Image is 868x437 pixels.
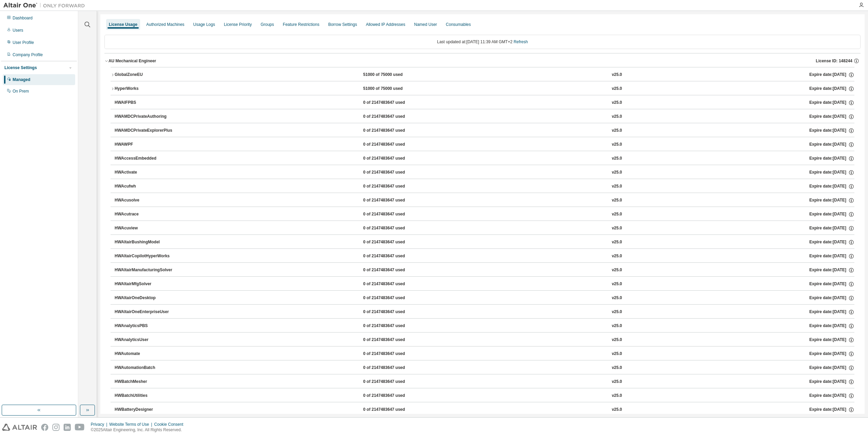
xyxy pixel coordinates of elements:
div: Expire date: [DATE] [809,337,854,343]
div: HWAcutrace [115,211,176,217]
div: Expire date: [DATE] [809,281,854,287]
div: v25.0 [612,337,622,343]
div: Expire date: [DATE] [809,365,854,371]
div: Borrow Settings [328,22,357,27]
div: Expire date: [DATE] [809,183,854,190]
button: HWAMDCPrivateAuthoring0 of 2147483647 usedv25.0Expire date:[DATE] [115,109,854,124]
div: Expire date: [DATE] [809,253,854,259]
div: Usage Logs [193,22,215,27]
div: Expire date: [DATE] [809,379,854,385]
div: v25.0 [612,281,622,287]
div: Managed [13,77,30,82]
div: Expire date: [DATE] [809,114,854,120]
div: v25.0 [612,128,622,134]
div: 0 of 2147483647 used [363,253,424,259]
div: Expire date: [DATE] [809,86,854,92]
div: v25.0 [612,379,622,385]
div: Expire date: [DATE] [809,72,854,78]
div: 0 of 2147483647 used [363,128,424,134]
div: 0 of 2147483647 used [363,393,424,399]
button: AU Mechanical EngineerLicense ID: 148244 [104,53,861,68]
div: Last updated at: [DATE] 11:39 AM GMT+2 [104,35,861,49]
button: HWAcufwh0 of 2147483647 usedv25.0Expire date:[DATE] [115,179,854,194]
div: Expire date: [DATE] [809,309,854,315]
div: Dashboard [13,15,33,21]
button: HWAutomationBatch0 of 2147483647 usedv25.0Expire date:[DATE] [115,360,854,375]
button: HWAMDCPrivateExplorerPlus0 of 2147483647 usedv25.0Expire date:[DATE] [115,123,854,138]
div: HWAltairMfgSolver [115,281,176,287]
div: Expire date: [DATE] [809,128,854,134]
div: HWAMDCPrivateAuthoring [115,114,176,120]
div: v25.0 [612,295,622,301]
div: AU Mechanical Engineer [108,58,156,64]
button: HWAWPF0 of 2147483647 usedv25.0Expire date:[DATE] [115,137,854,152]
div: v25.0 [612,365,622,371]
div: 0 of 2147483647 used [363,225,424,231]
div: Consumables [446,22,471,27]
div: Expire date: [DATE] [809,169,854,176]
div: 0 of 2147483647 used [363,337,424,343]
button: HWAltairManufacturingSolver0 of 2147483647 usedv25.0Expire date:[DATE] [115,263,854,278]
div: 0 of 2147483647 used [363,114,424,120]
div: HWActivate [115,169,176,176]
div: v25.0 [612,253,622,259]
div: v25.0 [612,351,622,357]
div: 0 of 2147483647 used [363,379,424,385]
div: Expire date: [DATE] [809,267,854,273]
button: HWAccessEmbedded0 of 2147483647 usedv25.0Expire date:[DATE] [115,151,854,166]
div: Expire date: [DATE] [809,295,854,301]
div: 0 of 2147483647 used [363,142,424,148]
div: Expire date: [DATE] [809,156,854,162]
div: 0 of 2147483647 used [363,156,424,162]
div: HWAutomate [115,351,176,357]
div: HWAltairManufacturingSolver [115,267,176,273]
div: Expire date: [DATE] [809,239,854,245]
button: HWActivate0 of 2147483647 usedv25.0Expire date:[DATE] [115,165,854,180]
div: Expire date: [DATE] [809,225,854,231]
div: 0 of 2147483647 used [363,309,424,315]
div: v25.0 [612,225,622,231]
div: Cookie Consent [154,422,187,427]
div: Expire date: [DATE] [809,100,854,106]
div: Expire date: [DATE] [809,393,854,399]
div: 0 of 2147483647 used [363,183,424,190]
img: linkedin.svg [64,424,71,431]
div: 0 of 2147483647 used [363,100,424,106]
div: Website Terms of Use [109,422,154,427]
div: v25.0 [612,156,622,162]
div: v25.0 [612,267,622,273]
div: v25.0 [612,169,622,176]
button: HyperWorks51000 of 75000 usedv25.0Expire date:[DATE] [111,81,854,96]
button: GlobalZoneEU51000 of 75000 usedv25.0Expire date:[DATE] [111,67,854,82]
div: HWAltairOneDesktop [115,295,176,301]
div: HWBatchMesher [115,379,176,385]
div: Expire date: [DATE] [809,351,854,357]
div: v25.0 [612,309,622,315]
div: Expire date: [DATE] [809,407,854,413]
p: © 2025 Altair Engineering, Inc. All Rights Reserved. [91,427,187,433]
div: HWAIFPBS [115,100,176,106]
div: HWAcufwh [115,183,176,190]
div: HWAccessEmbedded [115,156,176,162]
div: License Settings [4,65,37,70]
div: 0 of 2147483647 used [363,365,424,371]
button: HWAltairOneDesktop0 of 2147483647 usedv25.0Expire date:[DATE] [115,291,854,306]
div: HWAcusolve [115,197,176,204]
div: 0 of 2147483647 used [363,407,424,413]
button: HWAltairBushingModel0 of 2147483647 usedv25.0Expire date:[DATE] [115,235,854,250]
div: HWAnalyticsPBS [115,323,176,329]
div: Users [13,28,23,33]
div: Authorized Machines [146,22,184,27]
div: 51000 of 75000 used [363,72,424,78]
button: HWAcuview0 of 2147483647 usedv25.0Expire date:[DATE] [115,221,854,236]
div: Expire date: [DATE] [809,323,854,329]
span: License ID: 148244 [816,58,852,64]
div: 51000 of 75000 used [363,86,424,92]
div: HWAMDCPrivateExplorerPlus [115,128,176,134]
div: v25.0 [612,183,622,190]
div: 0 of 2147483647 used [363,323,424,329]
img: altair_logo.svg [2,424,37,431]
img: instagram.svg [52,424,60,431]
button: HWAltairCopilotHyperWorks0 of 2147483647 usedv25.0Expire date:[DATE] [115,249,854,264]
div: v25.0 [612,86,622,92]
